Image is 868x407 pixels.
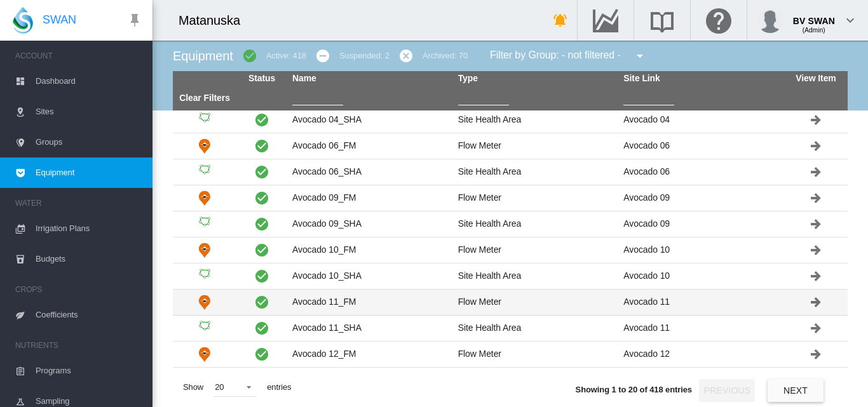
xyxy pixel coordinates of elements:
span: Active [254,347,269,362]
td: Site Health Area [173,107,236,133]
td: Avocado 09 [618,211,784,237]
span: Equipment [173,49,233,63]
a: Clear Filters [179,93,230,103]
button: Click to go to equipment [803,316,829,341]
td: Avocado 06 [618,159,784,185]
span: ACCOUNT [15,46,142,66]
img: 9.svg [197,190,212,206]
span: Sites [36,97,142,127]
td: Avocado 11_FM [287,290,453,315]
th: View Item [784,71,848,86]
td: Site Health Area [173,159,236,185]
span: entries [262,377,296,398]
tr: Site Health Area Avocado 09_SHA Site Health Area Avocado 09 Click to go to equipment [173,211,848,237]
span: Show [178,377,208,398]
span: CROPS [15,279,142,300]
td: Site Health Area [453,107,619,133]
md-icon: Click to go to equipment [808,112,824,128]
button: Click to go to equipment [803,237,829,263]
td: Site Health Area [453,211,619,237]
img: 9.svg [197,347,212,362]
td: Flow Meter [453,133,619,159]
button: Click to go to equipment [803,185,829,211]
td: Avocado 04 [618,107,784,133]
md-icon: icon-minus-circle [315,48,330,63]
td: Avocado 06 [618,133,784,159]
button: icon-minus-circle [310,43,336,69]
md-icon: icon-menu-down [632,48,648,63]
span: Active [254,190,269,206]
tr: Flow Meter Avocado 11_FM Flow Meter Avocado 11 Click to go to equipment [173,290,848,316]
span: (Admin) [803,27,825,34]
md-icon: Click to go to equipment [808,321,824,336]
img: 9.svg [197,295,212,310]
span: Coefficients [36,300,142,330]
td: Avocado 10 [618,237,784,263]
md-icon: Click to go to equipment [808,243,824,258]
span: Active [254,138,269,154]
td: Flow Meter [453,290,619,315]
md-icon: icon-pin [127,13,142,28]
td: Avocado 12 [618,342,784,367]
img: 3.svg [197,269,212,284]
td: Site Health Area [453,316,619,341]
md-icon: Click to go to equipment [808,269,824,284]
span: WATER [15,193,142,213]
span: Irrigation Plans [36,213,142,244]
td: Avocado 11_SHA [287,316,453,341]
button: Click to go to equipment [803,290,829,315]
md-icon: Click to go to equipment [808,217,824,232]
td: Flow Meter [173,237,236,263]
td: Site Health Area [453,159,619,185]
span: Active [254,217,269,232]
img: 3.svg [197,112,212,128]
tr: Flow Meter Avocado 12_FM Flow Meter Avocado 12 Click to go to equipment [173,342,848,368]
button: Click to go to equipment [803,264,829,289]
button: Click to go to equipment [803,159,829,185]
td: Avocado 06_FM [287,133,453,159]
td: Avocado 12_FM [287,342,453,367]
div: 20 [215,382,224,392]
span: Equipment [36,157,142,188]
td: Flow Meter [173,342,236,367]
td: Avocado 04_SHA [287,107,453,133]
button: icon-menu-down [627,43,653,69]
tr: Site Health Area Avocado 10_SHA Site Health Area Avocado 10 Click to go to equipment [173,264,848,290]
md-icon: Click to go to equipment [808,164,824,180]
td: Avocado 10_FM [287,237,453,263]
img: profile.jpg [757,8,783,33]
button: Click to go to equipment [803,133,829,159]
div: Matanuska [179,11,252,29]
td: Flow Meter [453,237,619,263]
td: Site Health Area [453,264,619,289]
md-icon: Go to the Data Hub [590,13,621,28]
th: Site Link [618,71,784,86]
div: BV SWAN [793,10,835,22]
a: Name [292,73,316,83]
span: Programs [36,356,142,386]
tr: Flow Meter Avocado 10_FM Flow Meter Avocado 10 Click to go to equipment [173,237,848,264]
td: Flow Meter [173,185,236,211]
td: Flow Meter [453,342,619,367]
md-icon: Click to go to equipment [808,347,824,362]
span: Active [254,321,269,336]
td: Avocado 11 [618,316,784,341]
td: Avocado 09_FM [287,185,453,211]
td: Flow Meter [173,290,236,315]
button: Click to go to equipment [803,342,829,367]
td: Avocado 09_SHA [287,211,453,237]
a: Type [458,73,478,83]
md-icon: icon-chevron-down [843,13,858,28]
tr: Site Health Area Avocado 11_SHA Site Health Area Avocado 11 Click to go to equipment [173,316,848,342]
img: 9.svg [197,243,212,258]
tr: Site Health Area Avocado 06_SHA Site Health Area Avocado 06 Click to go to equipment [173,159,848,185]
button: icon-checkbox-marked-circle [237,43,262,69]
td: Flow Meter [173,133,236,159]
button: Previous [699,379,755,402]
md-icon: Click to go to equipment [808,190,824,206]
td: Site Health Area [173,211,236,237]
span: Showing 1 to 20 of 418 entries [576,385,692,394]
td: Flow Meter [453,185,619,211]
td: Avocado 09 [618,185,784,211]
span: Active [254,112,269,128]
